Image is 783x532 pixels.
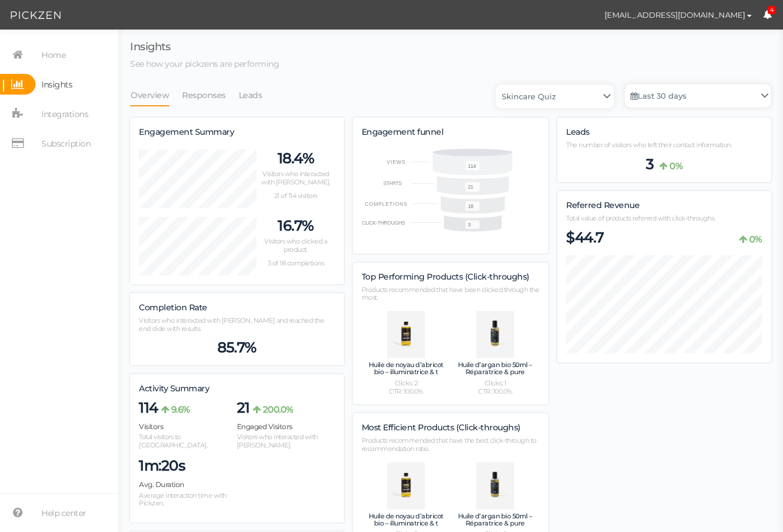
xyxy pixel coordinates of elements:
[41,46,66,64] span: Home
[566,127,590,138] label: Leads
[453,361,537,375] h4: Huile d’argan bio 50ml – Réparatrice & pure
[264,237,327,254] span: Visitors who clicked a product.
[593,5,763,25] button: [EMAIL_ADDRESS][DOMAIN_NAME]
[139,422,163,431] span: Visitors
[181,84,226,106] a: Responses
[362,271,529,282] span: Top Performing Products (Click-throughs)
[256,150,335,167] p: 18.4%
[256,217,335,235] p: 16.7%
[130,84,170,106] a: Overview
[749,233,762,245] b: 0%
[41,75,72,94] span: Insights
[389,379,423,396] span: Clicks: 2 CTR: 100.0%
[362,126,444,137] span: Engagement funnel
[365,512,448,527] h4: Huile de noyau d’abricot bio – illuminatrice & t
[478,379,512,396] span: Clicks: 1 CTR: 100.0%
[139,481,237,488] h4: Avg. Duration
[261,170,330,186] span: Visitors who interacted with [PERSON_NAME].
[237,433,318,449] span: Visitors who interacted with [PERSON_NAME].
[386,159,405,165] text: VIEWS
[238,84,263,106] a: Leads
[256,259,335,268] p: 3 of 18 completions
[139,399,158,417] span: 114
[139,457,185,475] span: 1m:20s
[468,184,473,190] text: 21
[468,203,473,209] text: 18
[41,504,86,523] span: Help center
[130,40,170,53] span: Insights
[171,404,190,415] b: 9.6%
[256,192,335,200] p: 21 of 114 visitors
[41,134,90,153] span: Subscription
[11,8,61,22] img: Pickzen logo
[139,126,234,137] span: Engagement Summary
[130,59,279,69] span: See how your pickzens are performing
[139,383,209,394] span: Activity Summary
[362,436,537,453] span: Products recommended that have the best click-through to recommendation ratio.
[362,422,521,433] span: Most Efficient Products (Click-throughs)
[263,404,294,415] b: 200.0%
[217,339,256,356] span: 85.7%
[41,105,88,124] span: Integrations
[237,422,293,431] span: Engaged Visitors
[573,5,593,25] img: d6920b405233363a3432cc7f87f2482d
[139,491,227,508] span: Average interaction time with Pickzen.
[383,180,402,186] text: STARTS
[238,84,275,106] li: Leads
[566,200,639,210] span: Referred Revenue
[453,512,537,527] h4: Huile d’argan bio 50ml – Réparatrice & pure
[605,10,745,20] span: [EMAIL_ADDRESS][DOMAIN_NAME]
[468,222,471,228] text: 3
[566,229,604,246] span: $44.7
[365,201,407,207] text: COMPLETIONS
[139,433,207,449] span: Total visitors to [GEOGRAPHIC_DATA].
[362,220,405,226] text: CLICK-THROUGHS
[181,84,238,106] li: Responses
[139,316,324,333] span: Visitors who interacted with [PERSON_NAME] and reached the end slide with results.
[130,84,181,106] li: Overview
[566,214,715,222] span: Total value of products referred with click-throughs.
[670,160,683,171] b: 0%
[365,361,448,375] h4: Huile de noyau d’abricot bio – illuminatrice & t
[646,155,654,173] span: 3
[468,163,476,168] text: 114
[237,399,250,417] span: 21
[768,6,776,15] span: 4
[566,141,732,149] span: The number of visitors who left their contact information.
[362,286,540,302] span: Products recommended that have been clicked through the most.
[139,302,207,313] span: Completion Rate
[625,84,771,108] a: Last 30 days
